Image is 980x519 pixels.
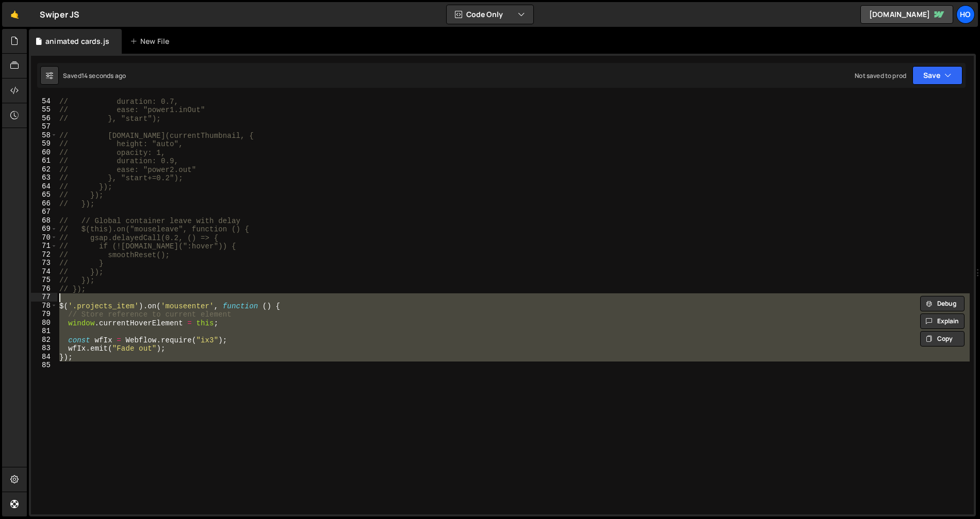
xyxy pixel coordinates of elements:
[31,353,57,361] div: 84
[31,114,57,123] div: 56
[31,259,57,268] div: 73
[31,148,57,157] div: 60
[31,327,57,336] div: 81
[31,191,57,199] div: 65
[31,242,57,250] div: 71
[31,285,57,293] div: 76
[31,105,57,114] div: 55
[31,174,57,182] div: 63
[31,233,57,242] div: 70
[31,225,57,233] div: 69
[31,250,57,259] div: 72
[920,331,965,347] button: Copy
[447,5,533,24] button: Code Only
[31,302,57,310] div: 78
[31,293,57,302] div: 77
[860,5,953,24] a: [DOMAIN_NAME]
[31,216,57,225] div: 68
[956,5,975,24] a: Ho
[31,199,57,208] div: 66
[31,344,57,353] div: 83
[31,310,57,319] div: 79
[81,71,126,80] div: 14 seconds ago
[31,336,57,344] div: 82
[40,8,79,21] div: Swiper JS
[31,361,57,370] div: 85
[920,313,965,329] button: Explain
[912,66,962,85] button: Save
[31,319,57,327] div: 80
[31,131,57,140] div: 58
[2,2,27,27] a: 🤙
[920,296,965,311] button: Debug
[31,122,57,131] div: 57
[130,36,173,46] div: New File
[31,268,57,276] div: 74
[31,182,57,191] div: 64
[31,276,57,285] div: 75
[855,71,906,80] div: Not saved to prod
[31,165,57,174] div: 62
[31,97,57,106] div: 54
[45,36,109,46] div: animated cards.js
[31,139,57,148] div: 59
[31,156,57,165] div: 61
[31,208,57,216] div: 67
[63,71,126,80] div: Saved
